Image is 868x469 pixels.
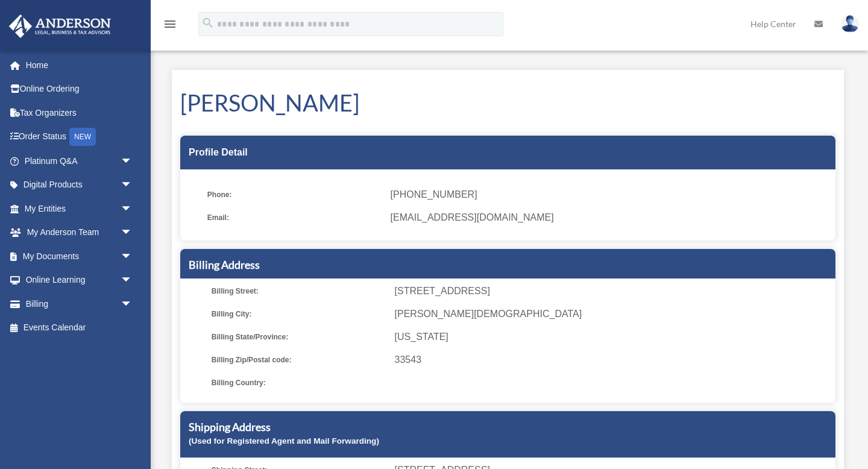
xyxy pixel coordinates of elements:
h5: Shipping Address [189,420,827,435]
small: (Used for Registered Agent and Mail Forwarding) [189,436,379,445]
span: arrow_drop_down [121,244,145,269]
a: Online Learningarrow_drop_down [8,268,151,292]
img: Anderson Advisors Platinum Portal [5,14,115,38]
span: Email: [207,209,382,226]
span: [PERSON_NAME][DEMOGRAPHIC_DATA] [395,306,831,323]
span: Billing State/Province: [212,329,386,345]
i: menu [163,17,177,31]
h1: [PERSON_NAME] [180,87,835,119]
span: arrow_drop_down [121,197,145,221]
div: Profile Detail [180,136,835,169]
span: Billing City: [212,306,386,323]
span: Billing Zip/Postal code: [212,351,386,368]
span: arrow_drop_down [121,221,145,245]
span: [US_STATE] [395,329,831,345]
span: arrow_drop_down [121,292,145,316]
img: User Pic [841,15,859,33]
span: arrow_drop_down [121,149,145,174]
a: My Documentsarrow_drop_down [8,244,151,268]
span: [EMAIL_ADDRESS][DOMAIN_NAME] [391,209,827,226]
span: arrow_drop_down [121,268,145,293]
span: Billing Country: [212,374,386,391]
a: Platinum Q&Aarrow_drop_down [8,149,151,173]
a: Order StatusNEW [8,125,151,150]
span: Phone: [207,186,382,203]
span: 33543 [395,351,831,368]
div: NEW [69,128,96,146]
a: Billingarrow_drop_down [8,292,151,316]
h5: Billing Address [189,257,827,272]
a: menu [163,21,177,31]
a: Events Calendar [8,316,151,340]
span: arrow_drop_down [121,173,145,198]
a: Digital Productsarrow_drop_down [8,173,151,197]
span: Billing Street: [212,283,386,300]
i: search [201,16,215,30]
span: [PHONE_NUMBER] [391,186,827,203]
a: My Entitiesarrow_drop_down [8,197,151,221]
a: Home [8,53,151,77]
span: [STREET_ADDRESS] [395,283,831,300]
a: Tax Organizers [8,101,151,125]
a: Online Ordering [8,77,151,101]
a: My Anderson Teamarrow_drop_down [8,221,151,245]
